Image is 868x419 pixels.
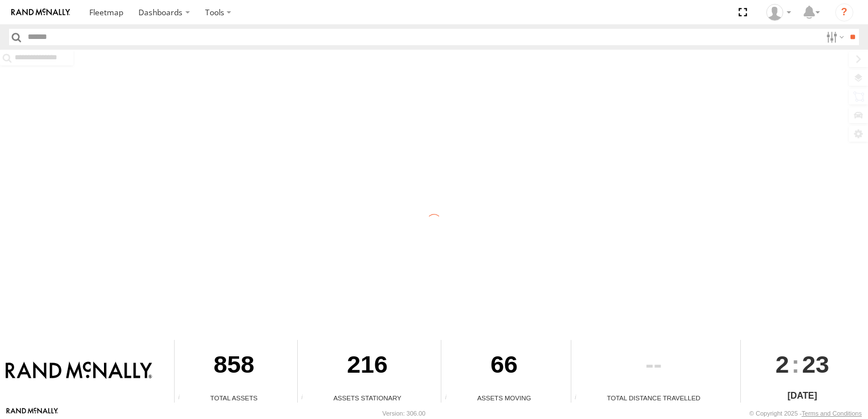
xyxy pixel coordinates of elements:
[762,4,795,21] div: Jose Goitia
[298,340,437,393] div: 216
[835,3,853,21] i: ?
[802,410,862,417] a: Terms and Conditions
[741,340,864,389] div: :
[741,389,864,403] div: [DATE]
[6,361,152,381] img: Rand McNally
[441,394,458,403] div: Total number of assets current in transit.
[6,408,58,419] a: Visit our Website
[802,340,829,389] span: 23
[441,393,566,403] div: Assets Moving
[571,393,736,403] div: Total Distance Travelled
[775,340,789,389] span: 2
[175,393,293,403] div: Total Assets
[175,340,293,393] div: 858
[298,394,315,403] div: Total number of assets current stationary.
[571,394,588,403] div: Total distance travelled by all assets within specified date range and applied filters
[11,8,70,16] img: rand-logo.svg
[822,29,846,45] label: Search Filter Options
[298,393,437,403] div: Assets Stationary
[749,410,862,417] div: © Copyright 2025 -
[175,394,192,403] div: Total number of Enabled Assets
[441,340,566,393] div: 66
[383,410,426,417] div: Version: 306.00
